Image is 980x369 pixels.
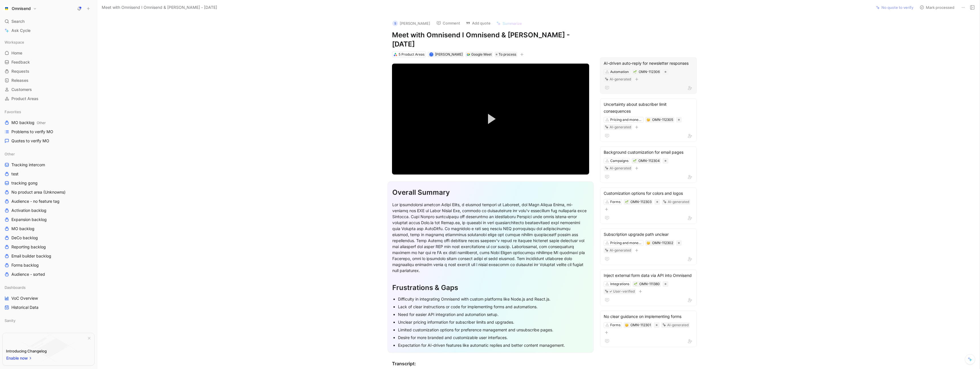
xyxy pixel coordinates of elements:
span: VoC Overview [11,295,38,301]
div: S [392,21,398,26]
div: User-verified [613,289,635,294]
div: Lor ipsumdolorsi ametcon Adipi Elits, d eiusmod tempori ut Laboreet, dol Magn Aliqua Enima, mi-ve... [392,202,589,273]
div: AI-generated [610,124,631,130]
img: 🤔 [647,241,650,245]
span: Audience - sorted [11,271,45,277]
button: 🌱 [634,282,638,286]
img: 🌱 [633,70,637,74]
div: OMN-112302 [652,240,673,246]
span: Quotes to verify MO [11,138,49,144]
div: Favorites [2,108,95,116]
a: Tracking intercom [2,161,95,169]
a: Customers [2,85,95,94]
span: [PERSON_NAME] [435,52,463,56]
div: Pricing and monetisation [610,240,642,246]
span: test [11,171,19,177]
span: No product area (Unknowns) [11,189,66,195]
div: Forms [610,322,620,328]
button: 🌱 [633,159,637,163]
div: Limited customization options for preference management and unsubscribe pages. [398,327,589,333]
div: Desire for more branded and customizable user interfaces. [398,334,589,340]
img: 🌱 [634,282,637,286]
div: Google Meet [471,52,492,57]
div: OMN-111380 [639,281,660,287]
span: Workspace [5,39,24,45]
span: Home [11,50,22,56]
div: AI-generated [610,248,631,253]
div: Integrations [610,281,629,287]
div: Search [2,17,95,26]
button: Mark processed [917,3,957,11]
span: Enable now [6,355,28,362]
span: Expansion backlog [11,217,47,222]
button: 🌱 [633,70,637,74]
div: Uncertainty about subscriber limit consequences [604,101,693,115]
a: Expansion backlog [2,215,95,224]
div: 5 Product Areas [399,52,424,57]
div: Video Player [392,64,589,175]
a: MO backlogOther [2,118,95,127]
span: Releases [11,78,28,83]
span: Sanity [5,318,15,323]
div: Transcript: [392,360,589,367]
div: OtherTracking intercomtesttracking gongNo product area (Unknowns)Audience - no feature tagActivat... [2,150,95,279]
span: Reporting backlog [11,244,46,250]
a: Feedback [2,58,95,66]
a: Quotes to verify MO [2,137,95,145]
div: Sanity [2,316,95,327]
div: Automation [610,69,629,75]
div: Subscription upgrade path unclear [604,231,693,238]
a: No product area (Unknowns) [2,188,95,196]
div: OMN-112303 [630,199,652,205]
div: T [430,53,433,56]
button: No quote to verify [873,3,916,11]
span: DeCo backlog [11,235,38,241]
span: Summarize [503,21,522,26]
div: Difficulty in integrating Omnisend with custom platforms like Node.js and React.js. [398,296,589,302]
span: Historical Data [11,305,38,310]
button: 🤔 [646,241,650,245]
a: Historical Data [2,303,95,312]
button: Play Video [478,106,503,132]
span: MO backlog [11,120,46,126]
button: Enable now [6,354,33,362]
button: Comment [434,19,463,27]
a: Ask Cycle [2,26,95,35]
div: DashboardsVoC OverviewHistorical Data [2,283,95,312]
span: Forms backlog [11,262,39,268]
button: 🤔 [646,118,650,122]
span: tracking gong [11,180,38,186]
span: Other [37,121,46,125]
a: DeCo backlog [2,234,95,242]
div: 🤔 [625,323,629,327]
div: Pricing and monetisation [610,117,642,123]
button: OmnisendOmnisend [2,5,38,13]
div: Forms [610,199,620,205]
a: Home [2,49,95,57]
button: S[PERSON_NAME] [390,19,433,28]
div: Overall Summary [392,187,589,198]
span: Product Areas [11,96,38,102]
div: Dashboards [2,283,95,292]
div: Expectation for AI-driven features like automatic replies and better content management. [398,342,589,348]
span: Customers [11,87,32,92]
span: Other [5,151,15,157]
span: Feedback [11,59,30,65]
div: AI-driven auto-reply for newsletter responses [604,60,693,67]
div: OMN-112306 [639,69,660,75]
a: Requests [2,67,95,76]
div: AI-generated [667,322,689,328]
span: Favorites [5,109,21,115]
div: To process [495,52,517,57]
img: 🤔 [647,118,650,121]
a: Problems to verify MO [2,127,95,136]
span: Dashboards [5,285,26,290]
button: 🌱 [625,200,629,204]
span: MO backlog [11,226,34,232]
span: Activation backlog [11,208,46,213]
span: Problems to verify MO [11,129,53,135]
